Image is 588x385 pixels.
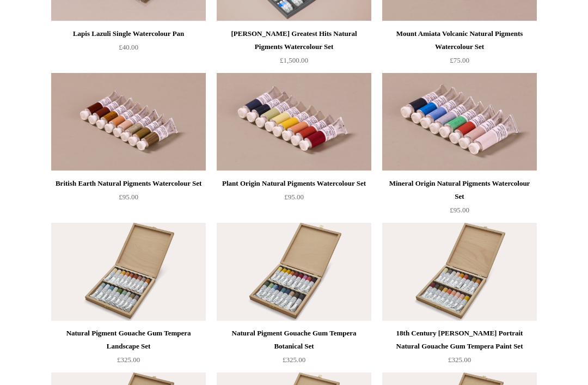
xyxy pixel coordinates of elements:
[51,177,206,222] a: British Earth Natural Pigments Watercolour Set £95.00
[54,327,203,353] div: Natural Pigment Gouache Gum Tempera Landscape Set
[385,177,534,203] div: Mineral Origin Natural Pigments Watercolour Set
[283,356,305,364] span: £325.00
[217,73,371,171] a: Plant Origin Natural Pigments Watercolour Set Plant Origin Natural Pigments Watercolour Set
[382,223,537,321] a: 18th Century George Romney Portrait Natural Gouache Gum Tempera Paint Set 18th Century George Rom...
[54,27,203,40] div: Lapis Lazuli Single Watercolour Pan
[382,73,537,171] a: Mineral Origin Natural Pigments Watercolour Set Mineral Origin Natural Pigments Watercolour Set
[217,27,371,72] a: [PERSON_NAME] Greatest Hits Natural Pigments Watercolour Set £1,500.00
[280,56,308,64] span: £1,500.00
[119,43,138,51] span: £40.00
[382,177,537,222] a: Mineral Origin Natural Pigments Watercolour Set £95.00
[219,327,369,353] div: Natural Pigment Gouache Gum Tempera Botanical Set
[54,177,203,190] div: British Earth Natural Pigments Watercolour Set
[217,223,371,321] img: Natural Pigment Gouache Gum Tempera Botanical Set
[219,177,369,190] div: Plant Origin Natural Pigments Watercolour Set
[117,356,140,364] span: £325.00
[219,27,369,53] div: [PERSON_NAME] Greatest Hits Natural Pigments Watercolour Set
[51,27,206,72] a: Lapis Lazuli Single Watercolour Pan £40.00
[382,73,537,171] img: Mineral Origin Natural Pigments Watercolour Set
[385,327,534,353] div: 18th Century [PERSON_NAME] Portrait Natural Gouache Gum Tempera Paint Set
[51,73,206,171] img: British Earth Natural Pigments Watercolour Set
[217,223,371,321] a: Natural Pigment Gouache Gum Tempera Botanical Set Natural Pigment Gouache Gum Tempera Botanical Set
[450,56,469,64] span: £75.00
[51,223,206,321] img: Natural Pigment Gouache Gum Tempera Landscape Set
[385,27,534,53] div: Mount Amiata Volcanic Natural Pigments Watercolour Set
[217,327,371,371] a: Natural Pigment Gouache Gum Tempera Botanical Set £325.00
[119,193,138,201] span: £95.00
[51,327,206,371] a: Natural Pigment Gouache Gum Tempera Landscape Set £325.00
[450,206,469,214] span: £95.00
[382,223,537,321] img: 18th Century George Romney Portrait Natural Gouache Gum Tempera Paint Set
[382,327,537,371] a: 18th Century [PERSON_NAME] Portrait Natural Gouache Gum Tempera Paint Set £325.00
[51,73,206,171] a: British Earth Natural Pigments Watercolour Set British Earth Natural Pigments Watercolour Set
[217,177,371,222] a: Plant Origin Natural Pigments Watercolour Set £95.00
[51,223,206,321] a: Natural Pigment Gouache Gum Tempera Landscape Set Natural Pigment Gouache Gum Tempera Landscape Set
[382,27,537,72] a: Mount Amiata Volcanic Natural Pigments Watercolour Set £75.00
[217,73,371,171] img: Plant Origin Natural Pigments Watercolour Set
[284,193,304,201] span: £95.00
[448,356,471,364] span: £325.00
